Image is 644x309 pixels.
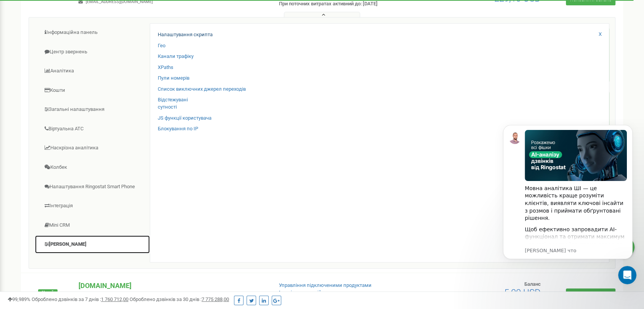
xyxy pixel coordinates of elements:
a: Центр звернень [35,43,150,61]
a: XPaths [158,64,173,71]
a: Управління підключеними продуктами [279,282,372,288]
span: Новий [38,289,58,295]
iframe: Intercom live chat [618,266,636,284]
p: При поточних витратах активний до: [DATE] [279,0,417,8]
u: 7 775 288,00 [202,296,229,302]
p: [DOMAIN_NAME] [78,281,266,291]
a: Кошти [35,81,150,100]
a: Mini CRM [35,216,150,235]
a: Колбек [35,158,150,177]
a: Налаштування скрипта [158,31,213,38]
span: Оброблено дзвінків за 7 днів : [32,296,128,302]
a: Налаштування Ringostat Smart Phone [35,178,150,196]
a: Гео [158,42,165,50]
a: Список виключних джерел переходів [158,86,246,93]
a: Відстежуванісутності [158,96,188,110]
a: Інформаційна панель [35,23,150,42]
span: 99,989% [8,296,30,302]
a: Віртуальна АТС [35,120,150,138]
a: Блокування по IP [158,125,198,133]
a: X [599,31,602,38]
a: Пули номерів [158,75,189,82]
a: JS функції користувача [158,115,211,122]
span: Оброблено дзвінків за 30 днів : [130,296,229,302]
a: Загальні налаштування [35,100,150,119]
a: [PERSON_NAME] [35,235,150,254]
a: Наскрізна аналітика [35,139,150,157]
a: Аналiтика [35,62,150,80]
iframe: Intercom notifications сообщение [492,114,644,288]
u: 1 760 712,00 [101,296,128,302]
a: Історія транзакцій [279,290,322,295]
a: Канали трафіку [158,53,194,60]
a: Інтеграція [35,197,150,215]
